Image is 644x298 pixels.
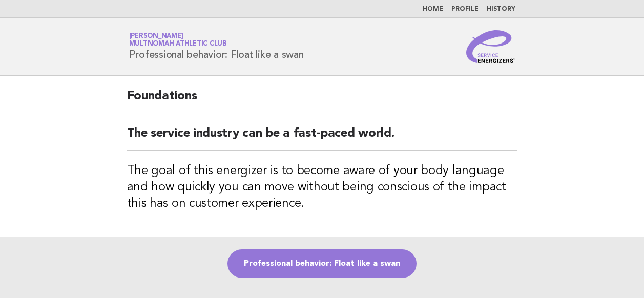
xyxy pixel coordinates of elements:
a: History [487,6,515,12]
h2: The service industry can be a fast-paced world. [127,125,517,151]
h3: The goal of this energizer is to become aware of your body language and how quickly you can move ... [127,163,517,212]
a: Home [423,6,443,12]
a: Profile [451,6,479,12]
h1: Professional behavior: Float like a swan [129,33,304,60]
a: Professional behavior: Float like a swan [227,249,417,278]
img: Service Energizers [466,30,515,63]
h2: Foundations [127,88,517,113]
a: [PERSON_NAME]Multnomah Athletic Club [129,33,227,47]
span: Multnomah Athletic Club [129,41,227,48]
